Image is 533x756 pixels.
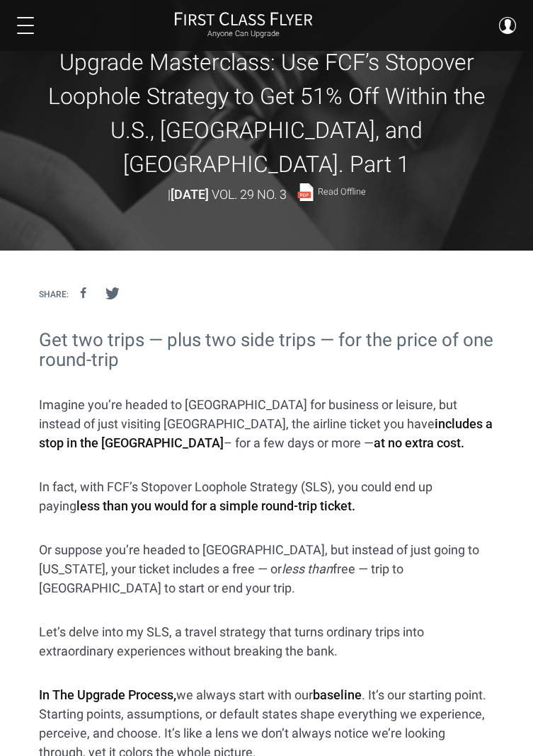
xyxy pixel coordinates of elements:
a: First Class FlyerAnyone Can Upgrade [174,11,313,40]
strong: includes a stop in the [GEOGRAPHIC_DATA] [39,416,493,450]
img: pdf-file.svg [297,183,314,201]
img: First Class Flyer [174,11,313,26]
p: Or suppose you’re headed to [GEOGRAPHIC_DATA], but instead of just going to [US_STATE], your tick... [39,540,494,597]
a: Share [69,280,98,307]
div: | [168,181,366,205]
p: In fact, with FCF’s Stopover Loophole Strategy (SLS), you could end up paying [39,477,494,515]
a: Tweet [98,280,127,307]
span: Read Offline [318,188,366,197]
p: Let’s delve into my SLS, a travel strategy that turns ordinary trips into extraordinary experienc... [39,622,494,660]
em: less than [282,561,333,576]
strong: at no extra cost. [374,435,464,450]
small: Anyone Can Upgrade [174,29,313,39]
h1: Upgrade Masterclass: Use FCF’s Stopover Loophole Strategy to Get 51% Off Within the U.S., [GEOGRA... [25,45,508,181]
h2: Get two trips — plus two side trips — for the price of one round-trip [39,330,494,370]
strong: In The Upgrade Process, [39,687,176,702]
a: Read Offline [297,183,366,201]
h4: Share: [39,290,69,299]
strong: baseline [313,687,362,702]
span: Vol. 29 No. 3 [212,187,287,202]
p: Imagine you’re headed to [GEOGRAPHIC_DATA] for business or leisure, but instead of just visiting ... [39,395,494,452]
strong: less than you would for a simple round-trip ticket. [76,498,355,513]
strong: [DATE] [171,187,209,202]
